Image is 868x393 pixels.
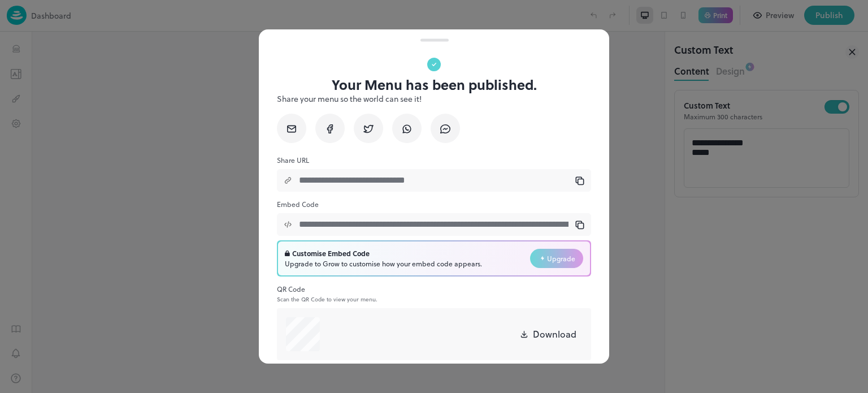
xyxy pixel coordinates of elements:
[277,296,591,303] p: Scan the QR Code to view your menu.
[533,327,576,341] p: Download
[277,198,591,210] p: Embed Code
[277,93,591,105] p: Share your menu so the world can see it!
[285,258,482,269] div: Upgrade to Grow to customise how your embed code appears.
[332,77,537,93] p: Your Menu has been published.
[277,283,591,295] p: QR Code
[285,248,482,258] div: Customise Embed Code
[547,253,575,264] span: Upgrade
[277,154,591,166] p: Share URL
